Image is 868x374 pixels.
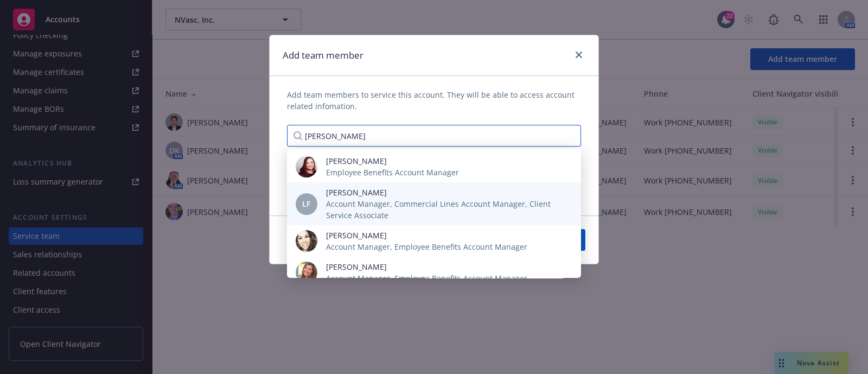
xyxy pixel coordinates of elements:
span: Account Manager, Employee Benefits Account Manager [326,272,527,284]
span: [PERSON_NAME] [326,187,564,198]
span: Employee Benefits Account Manager [326,167,459,178]
span: [PERSON_NAME] [326,261,527,272]
img: photo [296,156,317,178]
a: close [572,48,585,61]
span: LF [302,198,310,210]
img: photo [296,230,317,252]
span: [PERSON_NAME] [326,155,459,167]
div: LF[PERSON_NAME]Account Manager, Commercial Lines Account Manager, Client Service Associate [287,182,581,225]
span: Account Manager, Commercial Lines Account Manager, Client Service Associate [326,198,564,221]
span: Account Manager, Employee Benefits Account Manager [326,241,527,252]
h1: Add team member [283,48,363,62]
div: ZU[PERSON_NAME]Account Manager, Commercial Lines Account Manager, Client Service Associate [270,160,598,202]
span: [PERSON_NAME] [326,230,527,241]
span: Add team members to service this account. They will be able to access account related infomation. [287,89,581,112]
input: Type a name [287,125,581,147]
div: photo[PERSON_NAME]Account Manager, Employee Benefits Account Manager [287,257,581,288]
img: photo [296,262,317,283]
div: photo[PERSON_NAME]Account Manager, Employee Benefits Account Manager [287,225,581,257]
div: photo[PERSON_NAME]Employee Benefits Account Manager [287,151,581,182]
